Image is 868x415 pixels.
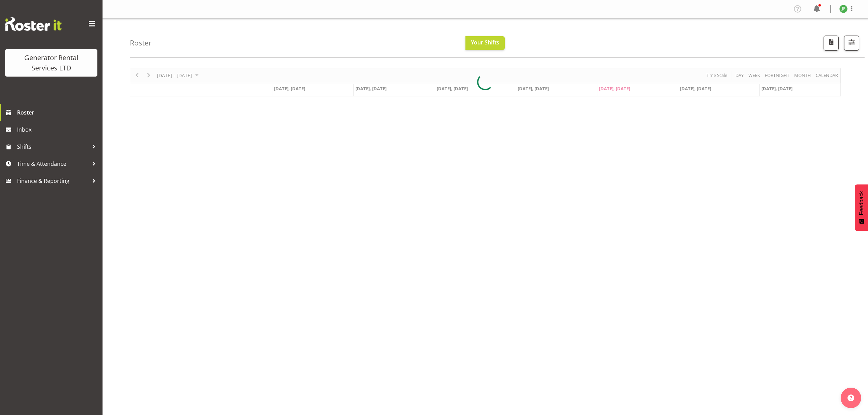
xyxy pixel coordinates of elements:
[858,191,865,215] span: Feedback
[12,53,91,73] div: Generator Rental Services LTD
[5,17,62,31] img: Rosterit website logo
[465,36,505,50] button: Your Shifts
[847,394,854,401] img: help-xxl-2.png
[855,184,868,231] button: Feedback - Show survey
[17,159,89,169] span: Time & Attendance
[824,36,839,51] button: Download a PDF of the roster according to the set date range.
[17,176,89,186] span: Finance & Reporting
[17,107,99,118] span: Roster
[839,5,847,13] img: jack-ford10538.jpg
[844,36,859,51] button: Filter Shifts
[17,124,99,135] span: Inbox
[17,142,89,152] span: Shifts
[130,39,152,47] h4: Roster
[471,39,499,46] span: Your Shifts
